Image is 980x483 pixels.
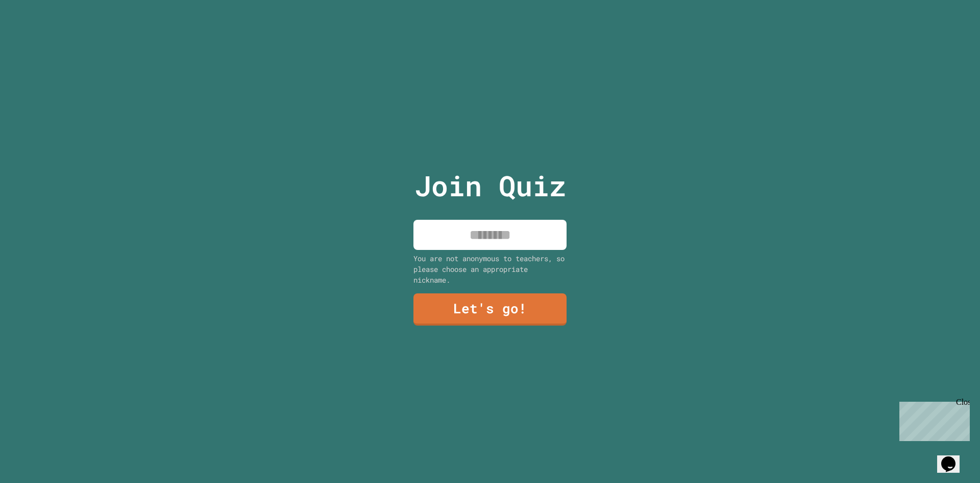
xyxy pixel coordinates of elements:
[937,442,970,473] iframe: chat widget
[413,293,567,326] a: Let's go!
[413,253,567,285] div: You are not anonymous to teachers, so please choose an appropriate nickname.
[4,4,70,65] div: Chat with us now!Close
[414,165,566,207] p: Join Quiz
[895,398,970,441] iframe: chat widget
